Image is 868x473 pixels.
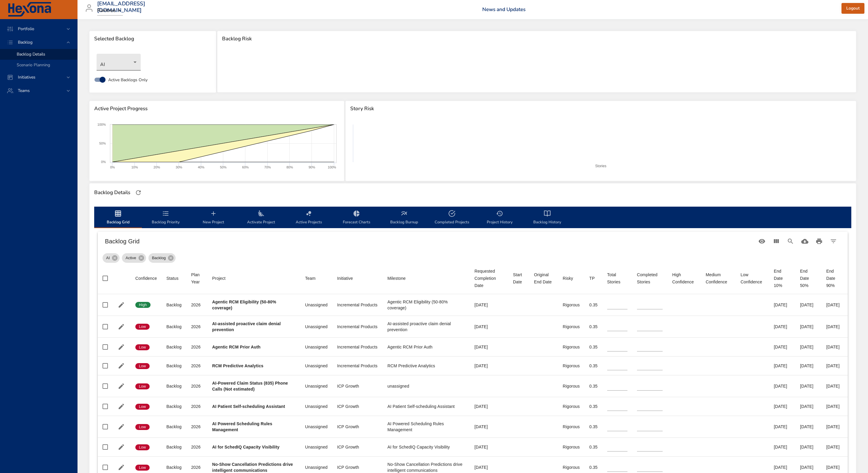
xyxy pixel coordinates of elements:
[191,363,203,369] div: 2026
[191,403,203,409] div: 2026
[305,275,316,282] div: Sort
[563,344,580,350] div: Rigorous
[563,444,580,450] div: Rigorous
[191,302,203,308] div: 2026
[117,463,126,472] button: Edit Project Details
[337,444,378,450] div: ICP Growth
[774,302,790,308] div: [DATE]
[13,26,39,32] span: Portfolio
[826,268,843,289] div: End Date 90%
[475,444,503,450] div: [DATE]
[191,344,203,350] div: 2026
[774,383,790,389] div: [DATE]
[387,275,406,282] div: Milestone
[475,268,503,289] div: Requested Completion Date
[563,275,573,282] div: Risky
[166,464,182,470] div: Backlog
[135,324,150,329] span: Low
[212,345,261,349] b: Agentic RCM Prior Auth
[706,271,731,285] div: Medium Confidence
[783,234,798,248] button: Search
[812,234,826,248] button: Print
[94,36,211,42] span: Selected Backlog
[337,275,353,282] div: Sort
[191,464,203,470] div: 2026
[387,363,465,369] div: RCM Predictive Analytics
[774,403,790,409] div: [DATE]
[305,464,328,470] div: Unassigned
[135,424,150,430] span: Low
[475,268,503,289] div: Sort
[117,361,126,370] button: Edit Project Details
[13,74,40,80] span: Initiatives
[191,424,203,430] div: 2026
[212,462,293,473] b: No-Show Cancellation Predictions drive intelligent communications
[672,271,696,285] div: Sort
[191,271,203,285] div: Sort
[826,424,843,430] div: [DATE]
[387,344,465,350] div: Agentic RCM Prior Auth
[337,403,378,409] div: ICP Growth
[92,188,132,197] div: Backlog Details
[122,253,146,263] div: Active
[166,344,182,350] div: Backlog
[305,383,328,389] div: Unassigned
[135,384,150,389] span: Low
[774,344,790,350] div: [DATE]
[826,383,843,389] div: [DATE]
[637,271,663,285] div: Completed Stories
[212,300,276,310] b: Agentic RCM Eligibility (50-80% coverage)
[387,444,465,450] div: AI for SchedIQ Capacity Visibility
[336,210,377,226] span: Forecast Charts
[826,302,843,308] div: [DATE]
[13,39,37,45] span: Backlog
[212,321,281,332] b: AI-assisted proactive claim denial prevention
[145,210,186,226] span: Backlog Priority
[176,165,182,169] text: 30%
[800,444,817,450] div: [DATE]
[475,424,503,430] div: [DATE]
[589,383,598,389] div: 0.35
[672,271,696,285] span: High Confidence
[589,275,595,282] div: Sort
[774,424,790,430] div: [DATE]
[148,253,176,263] div: Backlog
[563,424,580,430] div: Rigorous
[475,363,503,369] div: [DATE]
[337,324,378,330] div: Incremental Products
[7,2,52,17] img: Hexona
[166,363,182,369] div: Backlog
[774,268,790,289] div: End Date 10%
[337,363,378,369] div: Incremental Products
[94,106,340,112] span: Active Project Progress
[800,403,817,409] div: [DATE]
[475,324,503,330] div: [DATE]
[105,236,755,246] h6: Backlog Grid
[798,234,812,248] button: Download CSV
[135,275,157,282] div: Confidence
[212,421,272,432] b: AI Powered Scheduling Rules Management
[387,403,465,409] div: AI Patient Self-scheduling Assistant
[774,444,790,450] div: [DATE]
[305,344,328,350] div: Unassigned
[191,324,203,330] div: 2026
[97,6,123,16] div: Raintree
[117,322,126,331] button: Edit Project Details
[117,422,126,431] button: Edit Project Details
[94,207,851,228] div: backlog-tab
[800,302,817,308] div: [DATE]
[475,403,503,409] div: [DATE]
[563,383,580,389] div: Rigorous
[387,421,465,433] div: AI Powered Scheduling Rules Management
[122,255,139,261] span: Active
[148,255,169,261] span: Backlog
[800,268,817,289] div: End Date 50%
[563,464,580,470] div: Rigorous
[166,275,179,282] div: Sort
[589,424,598,430] div: 0.35
[166,444,182,450] div: Backlog
[135,404,150,409] span: Low
[589,464,598,470] div: 0.35
[166,275,182,282] span: Status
